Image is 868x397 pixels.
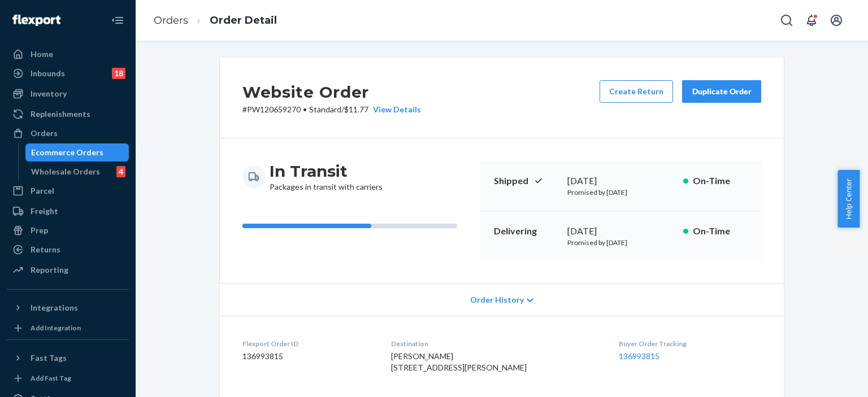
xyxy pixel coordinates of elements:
iframe: Opens a widget where you can chat to one of our agents [796,363,857,391]
a: Parcel [7,182,129,200]
dd: 136993815 [242,351,373,362]
a: Returns [7,241,129,259]
div: Parcel [31,185,54,197]
a: Orders [154,14,188,27]
a: Inventory [7,85,129,103]
span: • [303,104,307,114]
button: Open Search Box [775,9,798,32]
a: Wholesale Orders4 [25,163,129,181]
img: Flexport logo [12,15,60,26]
a: Orders [7,124,129,142]
div: Wholesale Orders [31,166,100,177]
h3: In Transit [270,161,383,181]
span: Order History [470,294,524,306]
h2: Website Order [242,80,421,104]
a: Inbounds18 [7,64,129,82]
button: View Details [368,104,421,115]
button: Duplicate Order [682,80,761,103]
p: Promised by [DATE] [567,187,674,197]
div: Add Integration [31,323,81,333]
dt: Buyer Order Tracking [619,339,761,348]
div: [DATE] [567,225,674,238]
ol: breadcrumbs [145,4,286,37]
a: Replenishments [7,105,129,123]
div: Orders [31,128,58,139]
dt: Flexport Order ID [242,339,373,348]
p: # PW120659270 / $11.77 [242,104,421,115]
dt: Destination [391,339,601,348]
div: Integrations [31,302,78,313]
button: Fast Tags [7,349,129,367]
a: 136993815 [619,351,659,361]
p: On-Time [693,225,748,238]
button: Close Navigation [106,9,129,32]
div: Fast Tags [31,352,67,364]
a: Freight [7,202,129,220]
div: Replenishments [31,108,90,120]
button: Open notifications [800,9,823,32]
a: Add Fast Tag [7,372,129,385]
div: Add Fast Tag [31,373,71,383]
button: Open account menu [825,9,848,32]
div: Reporting [31,264,68,276]
p: Delivering [494,225,558,238]
div: Returns [31,244,60,255]
a: Add Integration [7,321,129,335]
p: Shipped [494,174,558,187]
div: 4 [116,166,125,177]
button: Integrations [7,299,129,317]
div: [DATE] [567,174,674,187]
a: Reporting [7,261,129,279]
div: Freight [31,206,58,217]
div: Home [31,49,53,60]
div: Inbounds [31,68,65,79]
span: Standard [309,104,341,114]
div: Prep [31,225,48,236]
div: Duplicate Order [692,86,752,97]
button: Create Return [600,80,673,103]
p: On-Time [693,174,748,187]
a: Home [7,45,129,63]
a: Ecommerce Orders [25,143,129,162]
button: Help Center [837,170,860,228]
span: [PERSON_NAME] [STREET_ADDRESS][PERSON_NAME] [391,351,527,372]
div: Ecommerce Orders [31,147,103,158]
div: Packages in transit with carriers [270,161,383,193]
a: Prep [7,221,129,239]
a: Order Detail [210,14,277,27]
div: 18 [112,68,125,79]
p: Promised by [DATE] [567,238,674,247]
div: Inventory [31,88,67,99]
